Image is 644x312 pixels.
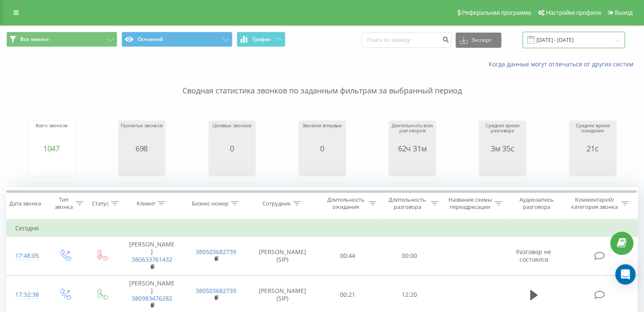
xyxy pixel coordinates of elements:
[9,200,41,207] div: Дата звонка
[92,200,109,207] div: Статус
[213,123,251,144] div: Целевых звонков
[248,237,317,276] td: [PERSON_NAME] (SIP)
[213,144,251,153] div: 0
[456,33,501,48] button: Экспорт
[512,196,561,211] div: Аудиозапись разговора
[481,144,524,153] div: 3м 35с
[302,144,342,153] div: 0
[121,123,163,144] div: Принятых звонков
[263,200,291,207] div: Сотрудник
[137,200,155,207] div: Клиент
[192,200,229,207] div: Бизнес номер
[15,248,38,264] div: 17:48:05
[379,237,440,276] td: 00:00
[569,196,619,211] div: Комментарий/категория звонка
[7,220,638,237] td: Сегодня
[36,123,68,144] div: Всего звонков
[391,123,434,144] div: Длительность всех разговоров
[15,287,38,303] div: 17:32:38
[481,123,524,144] div: Среднее время разговора
[572,144,614,153] div: 21с
[516,248,551,263] span: Разговор не состоялся
[546,9,601,16] span: Настройки профиля
[462,9,531,16] span: Реферальная программа
[391,144,434,153] div: 62ч 31м
[36,144,68,153] div: 1047
[53,196,73,211] div: Тип звонка
[132,255,172,263] a: 380633761432
[237,32,285,47] button: График
[325,196,367,211] div: Длительность ожидания
[20,36,49,43] span: Все звонки
[489,60,638,68] a: Когда данные могут отличаться от других систем
[302,123,342,144] div: Звонили впервые
[615,264,636,285] div: Open Intercom Messenger
[448,196,492,211] div: Название схемы переадресации
[196,287,236,295] a: 380503682739
[386,196,428,211] div: Длительность разговора
[196,248,236,256] a: 380503682739
[615,9,633,16] span: Выход
[121,144,163,153] div: 698
[122,32,232,47] button: Основной
[120,237,184,276] td: [PERSON_NAME]
[252,36,271,42] span: График
[362,33,451,48] input: Поиск по номеру
[6,32,117,47] button: Все звонки
[6,68,638,96] p: Сводная статистика звонков по заданным фильтрам за выбранный период
[132,294,172,302] a: 380983476282
[572,123,614,144] div: Среднее время ожидания
[317,237,379,276] td: 00:44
